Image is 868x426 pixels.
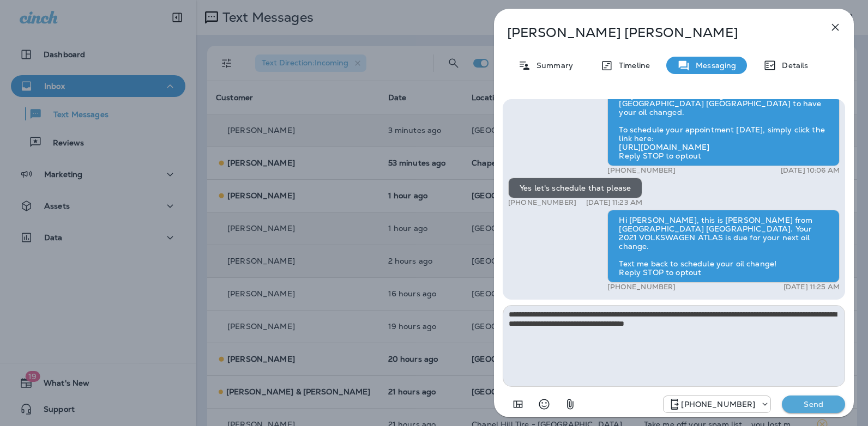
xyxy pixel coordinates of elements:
[607,210,840,283] div: Hi [PERSON_NAME], this is [PERSON_NAME] from [GEOGRAPHIC_DATA] [GEOGRAPHIC_DATA]. Your 2021 VOLKS...
[690,61,736,70] p: Messaging
[782,395,845,413] button: Send
[664,398,770,411] div: +1 (984) 409-9300
[681,400,755,409] p: [PHONE_NUMBER]
[781,166,840,175] p: [DATE] 10:06 AM
[791,399,836,409] p: Send
[776,61,808,70] p: Details
[783,283,840,291] p: [DATE] 11:25 AM
[533,393,555,415] button: Select an emoji
[607,283,676,291] p: [PHONE_NUMBER]
[613,61,650,70] p: Timeline
[607,76,840,166] div: Hi [PERSON_NAME], your 2021 VOLKSWAGEN ATLAS may be due for an oil change. Come into [GEOGRAPHIC_...
[531,61,573,70] p: Summary
[508,198,576,207] p: [PHONE_NUMBER]
[586,198,642,207] p: [DATE] 11:23 AM
[507,25,805,40] p: [PERSON_NAME] [PERSON_NAME]
[508,178,642,198] div: Yes let's schedule that please
[607,166,676,175] p: [PHONE_NUMBER]
[507,393,529,415] button: Add in a premade template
